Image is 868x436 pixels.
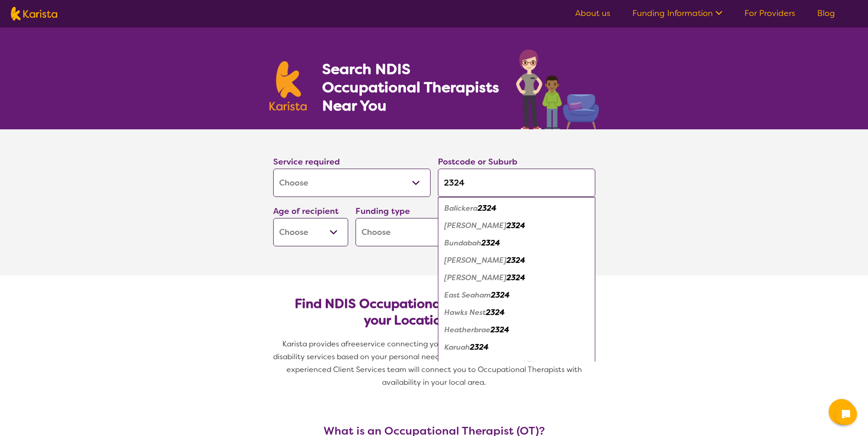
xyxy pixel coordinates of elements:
[470,342,489,352] em: 2324
[507,273,525,282] em: 2324
[481,238,500,248] em: 2324
[444,342,470,352] em: Karuah
[442,269,591,287] div: Eagleton 2324
[356,206,410,217] label: Funding type
[442,234,591,252] div: Bundabah 2324
[442,217,591,234] div: Brandy Hill 2324
[444,273,507,282] em: [PERSON_NAME]
[444,360,522,369] em: [GEOGRAPHIC_DATA]
[11,7,57,21] img: Karista logo
[478,203,496,213] em: 2324
[507,255,525,265] em: 2324
[444,238,481,248] em: Bundabah
[444,203,478,213] em: Balickera
[442,304,591,321] div: Hawks Nest 2324
[273,339,597,387] span: service connecting you with Occupational Therapists and other disability services based on your p...
[486,308,505,317] em: 2324
[273,206,339,217] label: Age of recipient
[280,296,588,329] h2: Find NDIS Occupational Therapists based on your Location & Needs
[444,290,491,300] em: East Seaham
[444,255,507,265] em: [PERSON_NAME]
[444,308,486,317] em: Hawks Nest
[829,399,854,425] button: Channel Menu
[270,61,307,111] img: Karista logo
[322,60,500,115] h1: Search NDIS Occupational Therapists Near You
[442,200,591,217] div: Balickera 2324
[817,8,835,19] a: Blog
[442,321,591,339] div: Heatherbrae 2324
[442,356,591,373] div: Kings Hill 2324
[491,290,510,300] em: 2324
[516,49,599,129] img: occupational-therapy
[522,360,541,369] em: 2324
[444,325,491,335] em: Heatherbrae
[442,287,591,304] div: East Seaham 2324
[491,325,509,335] em: 2324
[273,156,340,167] label: Service required
[442,252,591,269] div: Carrington 2324
[507,221,525,230] em: 2324
[345,339,360,349] span: free
[575,8,610,19] a: About us
[744,8,795,19] a: For Providers
[438,169,595,197] input: Type
[444,221,507,230] em: [PERSON_NAME]
[442,339,591,356] div: Karuah 2324
[282,339,345,349] span: Karista provides a
[632,8,722,19] a: Funding Information
[438,156,518,167] label: Postcode or Suburb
